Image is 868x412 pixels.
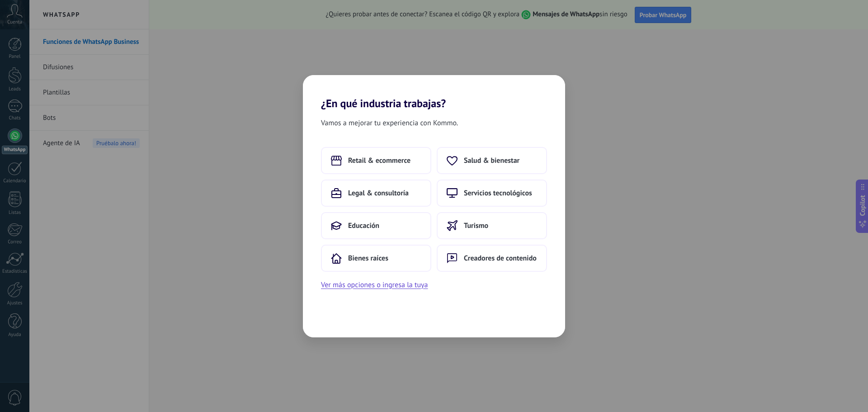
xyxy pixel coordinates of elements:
button: Bienes raíces [321,245,431,272]
button: Salud & bienestar [437,147,547,174]
span: Creadores de contenido [464,254,537,263]
span: Turismo [464,221,488,230]
span: Bienes raíces [348,254,388,263]
span: Vamos a mejorar tu experiencia con Kommo. [321,117,458,129]
span: Salud & bienestar [464,156,519,165]
span: Educación [348,221,379,230]
span: Legal & consultoría [348,189,409,198]
span: Servicios tecnológicos [464,189,532,198]
button: Legal & consultoría [321,180,431,207]
button: Retail & ecommerce [321,147,431,174]
button: Ver más opciones o ingresa la tuya [321,279,428,291]
button: Creadores de contenido [437,245,547,272]
h2: ¿En qué industria trabajas? [303,75,565,110]
button: Servicios tecnológicos [437,180,547,207]
button: Turismo [437,212,547,239]
span: Retail & ecommerce [348,156,410,165]
button: Educación [321,212,431,239]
